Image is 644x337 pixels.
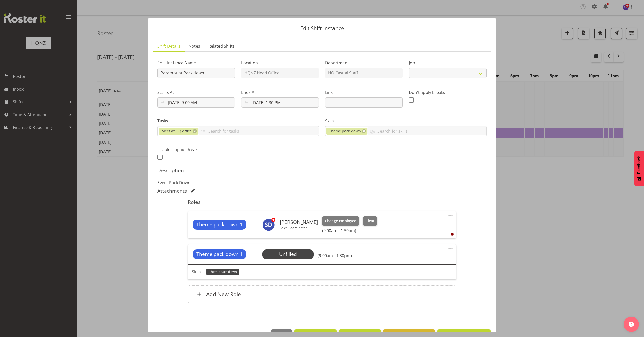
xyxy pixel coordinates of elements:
label: Tasks [157,118,319,124]
h5: Description [157,167,487,173]
div: User is clocked out [451,233,454,236]
h6: (9:00am - 1:30pm) [322,228,377,233]
label: Department [325,60,403,66]
span: Theme pack down [209,269,237,274]
label: Enable Unpaid Break [157,146,235,153]
p: Sales Coordinator [280,226,318,230]
span: Change Employee [325,218,356,224]
input: Click to select... [241,97,319,108]
label: Don't apply breaks [409,89,487,95]
p: Event Pack Down [157,180,487,186]
input: Click to select... [157,97,235,108]
span: Meet at HQ office [162,128,192,134]
label: Link [325,89,403,95]
span: Clear [365,218,374,224]
span: Unfilled [279,251,297,257]
h6: [PERSON_NAME] [280,219,318,225]
input: Search for skills [367,127,486,135]
h5: Attachments [157,188,187,194]
button: Change Employee [322,216,359,226]
img: simone-dekker10433.jpg [262,219,275,231]
p: Edit Shift Instance [153,26,491,31]
span: Theme pack down 1 [196,251,243,258]
button: Feedback - Show survey [634,151,644,186]
img: help-xxl-2.png [629,322,634,327]
input: Shift Instance Name [157,68,235,78]
label: Shift Instance Name [157,60,235,66]
p: Skills: [192,269,202,275]
span: Related Shifts [208,43,235,49]
label: Job [409,60,487,66]
label: Ends At [241,89,319,95]
label: Skills [325,118,487,124]
span: Feedback [637,156,641,174]
label: Starts At [157,89,235,95]
span: Notes [189,43,200,49]
span: Shift Details [157,43,180,49]
span: Theme pack down 1 [196,221,243,228]
h6: (9:00am - 1:30pm) [318,253,352,258]
span: Theme pack down [329,128,361,134]
label: Location [241,60,319,66]
h5: Roles [188,199,456,205]
button: Clear [363,216,377,226]
h6: Add New Role [206,291,241,297]
input: Search for tasks [198,127,319,135]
